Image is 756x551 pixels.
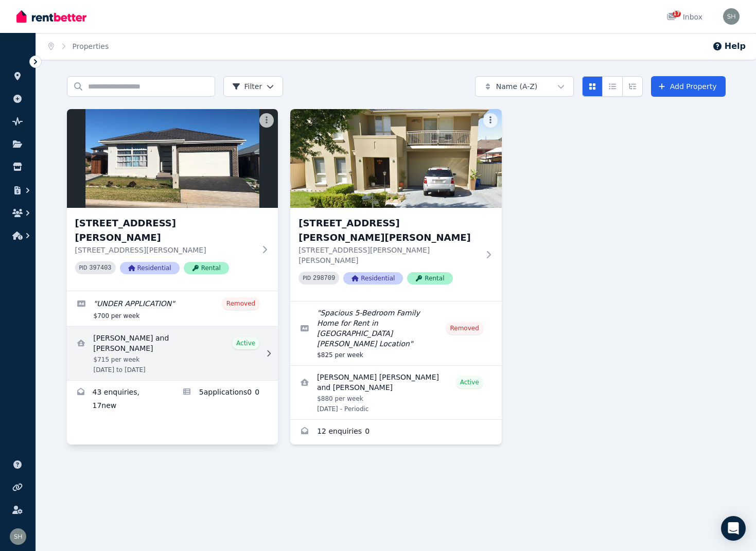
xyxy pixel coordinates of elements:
button: Filter [223,76,284,97]
a: Enquiries for 52 Mason Drive, Harrington Park [290,420,502,445]
a: View details for Noah Kosrav and Ateya Catalina Fabian [67,327,278,380]
button: More options [483,113,498,128]
button: Name (A-Z) [475,76,574,97]
div: View options [582,76,643,97]
div: Inbox [666,12,702,22]
img: 52 Mason Drive, Harrington Park [290,109,502,208]
span: Residential [120,262,180,274]
img: 9 Rowan St, Oran Park [67,109,278,208]
a: 9 Rowan St, Oran Park[STREET_ADDRESS][PERSON_NAME][STREET_ADDRESS][PERSON_NAME]PID 397403Resident... [67,109,278,291]
span: Rental [407,272,452,285]
h3: [STREET_ADDRESS][PERSON_NAME] [75,216,256,245]
span: Residential [343,272,403,285]
button: More options [259,113,274,128]
a: Properties [73,42,109,50]
button: Help [712,40,746,52]
img: YI WANG [10,528,26,545]
a: Enquiries for 9 Rowan St, Oran Park [67,381,172,419]
a: Applications for 9 Rowan St, Oran Park [172,381,278,419]
button: Card view [582,76,603,97]
span: 17 [673,11,681,17]
small: PID [79,265,87,271]
img: YI WANG [723,8,740,25]
a: View details for Diodoro david D'elia and Ana D'elia [290,366,502,419]
a: 52 Mason Drive, Harrington Park[STREET_ADDRESS][PERSON_NAME][PERSON_NAME][STREET_ADDRESS][PERSON_... [290,109,502,301]
span: Filter [232,81,262,92]
code: 298709 [313,275,335,282]
nav: Breadcrumb [36,33,121,60]
span: Rental [184,262,229,274]
button: Compact list view [602,76,623,97]
small: PID [303,275,311,281]
code: 397403 [89,264,111,272]
p: [STREET_ADDRESS][PERSON_NAME][PERSON_NAME] [298,245,479,265]
span: Name (A-Z) [496,81,538,92]
img: RentBetter [16,9,86,24]
button: Expanded list view [622,76,643,97]
div: Open Intercom Messenger [721,516,746,541]
h3: [STREET_ADDRESS][PERSON_NAME][PERSON_NAME] [298,216,479,245]
p: [STREET_ADDRESS][PERSON_NAME] [75,245,256,255]
a: Edit listing: Spacious 5-Bedroom Family Home for Rent in Prime Harrington Park Location [290,301,502,365]
a: Edit listing: UNDER APPLICATION [67,291,278,326]
a: Add Property [651,76,726,97]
